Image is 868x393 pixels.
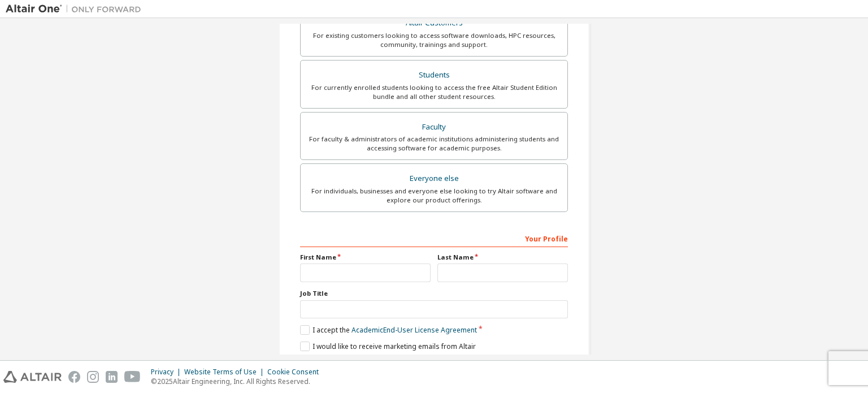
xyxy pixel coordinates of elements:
div: Students [307,67,561,83]
label: I would like to receive marketing emails from Altair [300,342,476,351]
div: For existing customers looking to access software downloads, HPC resources, community, trainings ... [307,31,561,49]
img: altair_logo.svg [3,371,62,383]
label: I accept the [300,325,477,335]
div: For individuals, businesses and everyone else looking to try Altair software and explore our prod... [307,187,561,205]
img: youtube.svg [124,371,141,383]
div: Everyone else [307,171,561,187]
div: Faculty [307,119,561,135]
img: facebook.svg [68,371,80,383]
img: Altair One [6,3,147,15]
div: Website Terms of Use [184,368,267,377]
div: For currently enrolled students looking to access the free Altair Student Edition bundle and all ... [307,83,561,101]
img: linkedin.svg [106,371,118,383]
label: Last Name [437,253,568,262]
label: Job Title [300,289,568,298]
div: Privacy [151,368,184,377]
label: First Name [300,253,431,262]
p: © 2025 Altair Engineering, Inc. All Rights Reserved. [151,377,325,386]
a: Academic End-User License Agreement [351,325,477,335]
div: Your Profile [300,229,568,247]
img: instagram.svg [87,371,99,383]
div: For faculty & administrators of academic institutions administering students and accessing softwa... [307,135,561,153]
div: Cookie Consent [267,368,325,377]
